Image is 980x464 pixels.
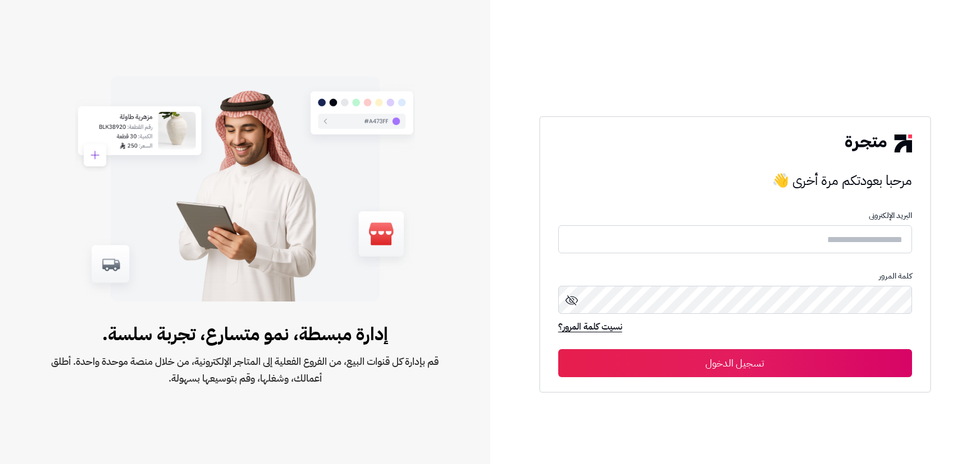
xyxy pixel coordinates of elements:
a: نسيت كلمة المرور؟ [558,320,622,336]
span: إدارة مبسطة، نمو متسارع، تجربة سلسة. [36,321,454,347]
p: البريد الإلكترونى [558,211,912,220]
span: قم بإدارة كل قنوات البيع، من الفروع الفعلية إلى المتاجر الإلكترونية، من خلال منصة موحدة واحدة. أط... [36,353,454,387]
button: تسجيل الدخول [558,349,912,377]
img: logo-2.png [845,134,911,152]
h3: مرحبا بعودتكم مرة أخرى 👋 [558,169,912,192]
p: كلمة المرور [558,272,912,281]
